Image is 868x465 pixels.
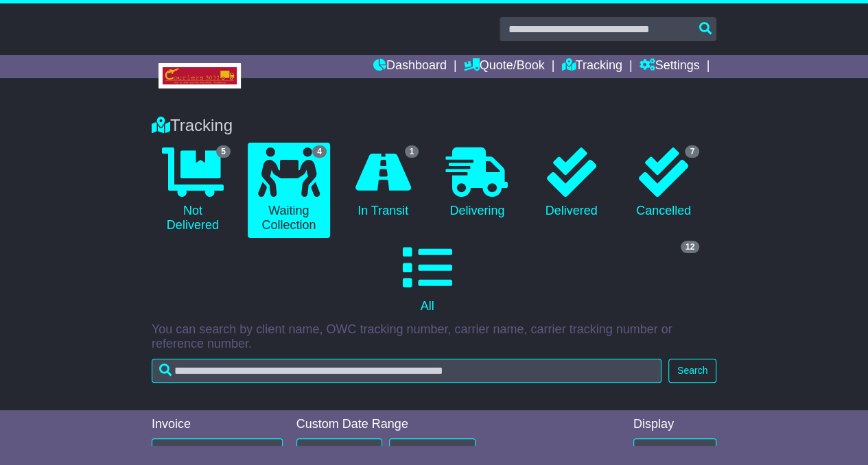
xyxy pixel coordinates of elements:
[405,145,419,158] span: 1
[344,143,422,224] a: 1 In Transit
[312,145,327,158] span: 4
[436,143,518,224] a: Delivering
[464,55,545,78] a: Quote/Book
[633,417,716,432] div: Display
[532,143,610,224] a: Delivered
[296,417,476,432] div: Custom Date Range
[681,241,699,253] span: 12
[624,143,703,224] a: 7 Cancelled
[152,238,703,319] a: 12 All
[639,55,699,78] a: Settings
[152,417,283,432] div: Invoice
[685,145,699,158] span: 7
[668,359,716,383] button: Search
[373,55,447,78] a: Dashboard
[145,116,723,136] div: Tracking
[152,322,716,352] p: You can search by client name, OWC tracking number, carrier name, carrier tracking number or refe...
[248,143,330,238] a: 4 Waiting Collection
[216,145,231,158] span: 5
[561,55,622,78] a: Tracking
[152,143,234,238] a: 5 Not Delivered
